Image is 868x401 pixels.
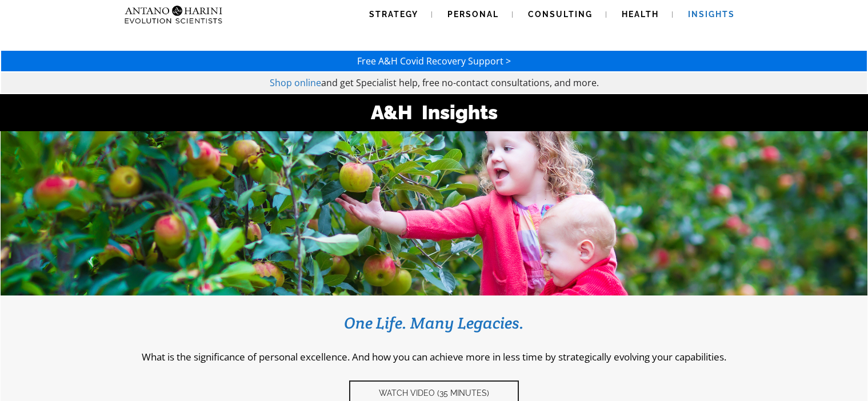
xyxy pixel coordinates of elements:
[270,76,321,89] a: Shop online
[622,10,659,19] span: Health
[18,350,850,363] p: What is the significance of personal excellence. And how you can achieve more in less time by str...
[18,313,850,333] h3: One Life. Many Legacies.
[379,388,489,398] span: Watch video (35 Minutes)
[357,55,511,67] a: Free A&H Covid Recovery Support >
[447,10,499,19] span: Personal
[688,10,735,19] span: Insights
[321,76,599,89] span: and get Specialist help, free no-contact consultations, and more.
[528,10,593,19] span: Consulting
[371,101,498,124] strong: A&H Insights
[369,10,418,19] span: Strategy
